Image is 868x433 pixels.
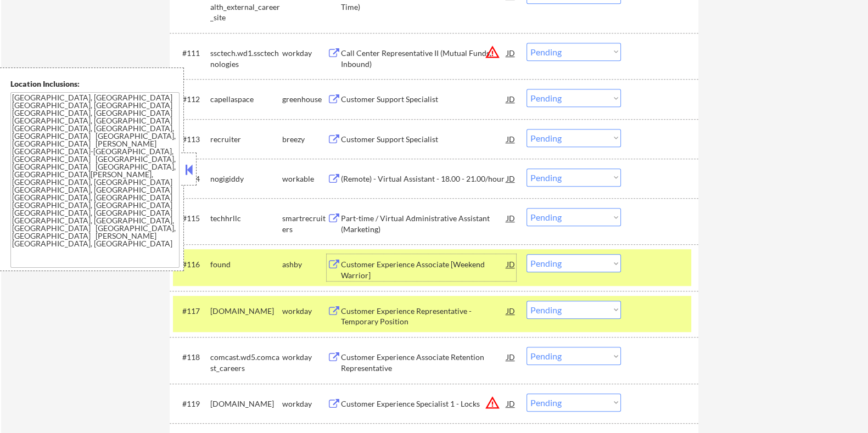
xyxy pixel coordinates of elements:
[505,347,516,367] div: JD
[182,306,201,317] div: #117
[505,168,516,188] div: JD
[282,306,327,317] div: workday
[340,306,506,327] div: Customer Experience Representative - Temporary Position
[210,134,282,145] div: recruiter
[182,398,201,409] div: #119
[282,48,327,59] div: workday
[340,173,506,184] div: (Remote) - Virtual Assistant - 18.00 - 21.00/hour
[505,89,516,109] div: JD
[484,395,500,410] button: warning_amber
[282,173,327,184] div: workable
[210,173,282,184] div: nogigiddy
[505,208,516,228] div: JD
[210,306,282,317] div: [DOMAIN_NAME]
[505,254,516,274] div: JD
[210,259,282,270] div: found
[282,134,327,145] div: breezy
[340,48,506,69] div: Call Center Representative II (Mutual Funds, Inbound)
[340,213,506,234] div: Part-time / Virtual Administrative Assistant (Marketing)
[282,398,327,409] div: workday
[505,43,516,63] div: JD
[282,94,327,105] div: greenhouse
[282,352,327,363] div: workday
[340,259,506,280] div: Customer Experience Associate [Weekend Warrior]
[210,352,282,373] div: comcast.wd5.comcast_careers
[210,48,282,69] div: ssctech.wd1.ssctechnologies
[10,78,180,89] div: Location Inclusions:
[505,301,516,320] div: JD
[182,352,201,363] div: #118
[340,352,506,373] div: Customer Experience Associate Retention Representative
[282,213,327,234] div: smartrecruiters
[340,94,506,105] div: Customer Support Specialist
[210,213,282,224] div: techhrllc
[182,48,201,59] div: #111
[340,398,506,409] div: Customer Experience Specialist 1 - Locks
[210,398,282,409] div: [DOMAIN_NAME]
[505,129,516,149] div: JD
[340,134,506,145] div: Customer Support Specialist
[505,393,516,413] div: JD
[484,44,500,60] button: warning_amber
[210,94,282,105] div: capellaspace
[282,259,327,270] div: ashby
